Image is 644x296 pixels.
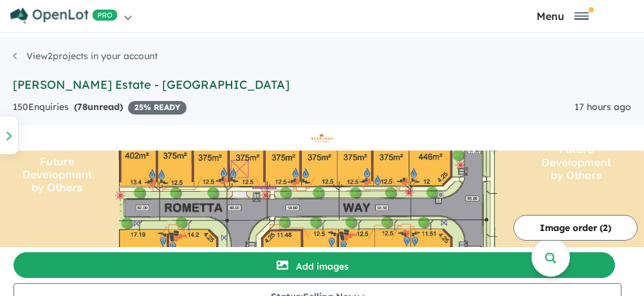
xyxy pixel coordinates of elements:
nav: breadcrumb [13,50,631,76]
button: Toggle navigation [484,10,641,22]
strong: ( unread) [74,101,123,113]
img: Openlot PRO Logo White [10,8,118,24]
button: Add images [14,252,615,278]
span: 25 % READY [128,101,187,115]
a: View2projects in your account [13,50,158,62]
div: 17 hours ago [575,100,631,115]
div: 150 Enquir ies [13,100,187,115]
button: Image order (2) [513,215,638,241]
span: 78 [77,101,87,113]
img: Berriman Estate - Sinagra Logo [5,130,639,145]
a: [PERSON_NAME] Estate - [GEOGRAPHIC_DATA] [13,77,290,92]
